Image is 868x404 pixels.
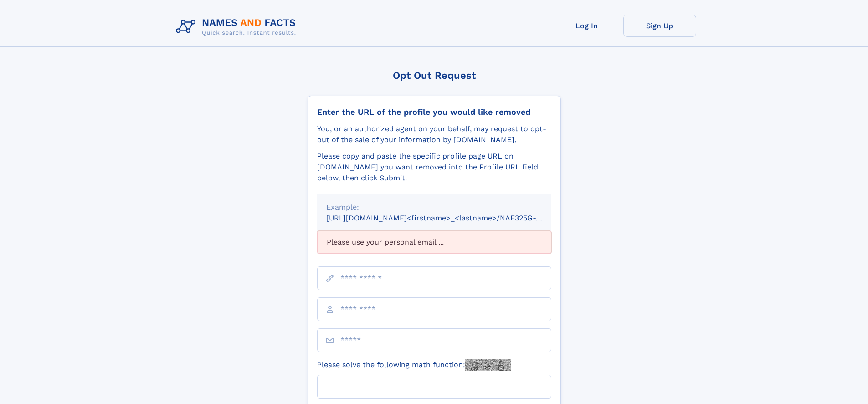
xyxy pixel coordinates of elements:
div: Please copy and paste the specific profile page URL on [DOMAIN_NAME] you want removed into the Pr... [317,151,551,184]
div: Example: [326,202,542,213]
a: Sign Up [623,15,696,37]
img: Logo Names and Facts [172,15,303,39]
small: [URL][DOMAIN_NAME]<firstname>_<lastname>/NAF325G-xxxxxxxx [326,214,569,222]
div: Opt Out Request [308,70,561,81]
div: Please use your personal email ... [317,231,551,254]
label: Please solve the following math function: [317,359,511,371]
a: Log In [550,15,623,37]
div: You, or an authorized agent on your behalf, may request to opt-out of the sale of your informatio... [317,123,551,145]
div: Enter the URL of the profile you would like removed [317,107,551,117]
